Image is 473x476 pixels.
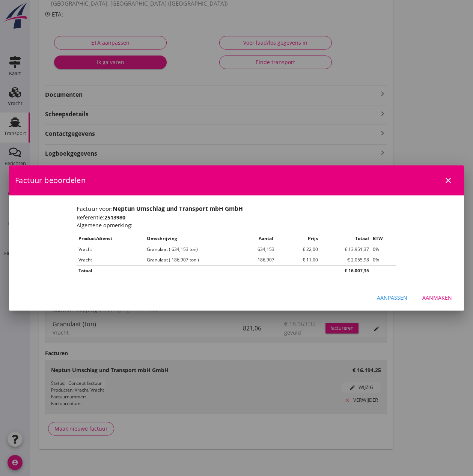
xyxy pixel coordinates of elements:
[371,244,396,255] td: 0%
[77,255,145,266] td: Vracht
[113,204,243,213] strong: Neptun Umschlag und Transport mbH GmbH
[371,255,396,266] td: 0%
[77,213,396,230] h2: Referentie: Algemene opmerking:
[320,244,371,255] td: € 13.951,37
[320,233,371,244] th: Totaal
[444,176,453,185] i: close
[77,204,396,213] h1: Factuur voor:
[247,244,285,255] td: 634,153
[104,214,125,221] strong: 2513980
[145,244,247,255] td: Granulaat ( 634,153 ton)
[247,255,285,266] td: 186,907
[285,233,320,244] th: Prijs
[422,294,452,302] div: Aanmaken
[145,233,247,244] th: Omschrijving
[77,265,320,276] th: Totaal
[9,165,464,195] div: Factuur beoordelen
[416,291,458,305] button: Aanmaken
[320,265,371,276] th: € 16.007,35
[377,294,407,302] div: Aanpassen
[285,255,320,266] td: € 11,00
[371,233,396,244] th: BTW
[285,244,320,255] td: € 22,00
[247,233,285,244] th: Aantal
[320,255,371,266] td: € 2.055,98
[77,233,145,244] th: Product/dienst
[371,291,413,305] button: Aanpassen
[77,244,145,255] td: Vracht
[145,255,247,266] td: Granulaat ( 186,907 ton )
